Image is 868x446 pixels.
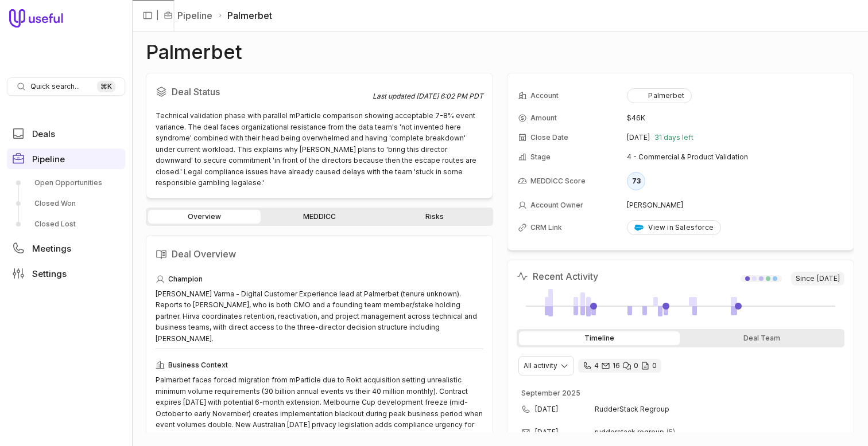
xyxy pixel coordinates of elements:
[595,428,664,437] span: rudderstack regroup
[666,428,675,437] span: 5 emails in thread
[530,152,551,162] span: Stage
[535,405,558,414] time: [DATE]
[530,201,583,210] span: Account Owner
[595,405,826,414] span: RudderStack Regroup
[263,210,375,224] a: MEDDICC
[7,263,125,284] a: Settings
[156,245,483,263] h2: Deal Overview
[519,331,680,345] div: Timeline
[627,172,645,190] div: 73
[373,92,483,101] div: Last updated
[416,92,483,100] time: [DATE] 6:02 PM PDT
[817,274,840,283] time: [DATE]
[634,91,684,100] div: Palmerbet
[146,45,242,59] h1: Palmerbet
[32,130,55,138] span: Deals
[530,91,559,100] span: Account
[7,215,125,233] a: Closed Lost
[627,220,721,235] a: View in Salesforce
[156,83,373,101] h2: Deal Status
[530,223,562,232] span: CRM Link
[156,374,483,441] div: Palmerbet faces forced migration from mParticle due to Rokt acquisition setting unrealistic minim...
[7,238,125,259] a: Meetings
[156,288,483,345] div: [PERSON_NAME] Varma - Digital Customer Experience lead at Palmerbet (tenure unknown). Reports to ...
[32,244,71,253] span: Meetings
[30,82,80,91] span: Quick search...
[139,7,156,24] button: Collapse sidebar
[654,133,693,142] span: 31 days left
[156,272,483,286] div: Champion
[627,133,650,142] time: [DATE]
[517,269,598,283] h2: Recent Activity
[578,359,661,373] div: 4 calls and 16 email threads
[627,109,843,127] td: $46K
[156,9,159,22] span: |
[634,223,714,232] div: View in Salesforce
[156,358,483,372] div: Business Context
[378,210,491,224] a: Risks
[7,194,125,213] a: Closed Won
[217,9,272,22] li: Palmerbet
[530,114,557,123] span: Amount
[682,331,843,345] div: Deal Team
[177,9,212,22] a: Pipeline
[97,81,115,92] kbd: ⌘ K
[32,269,67,278] span: Settings
[7,174,125,233] div: Pipeline submenu
[530,177,586,186] span: MEDDICC Score
[521,389,580,397] time: September 2025
[32,155,65,163] span: Pipeline
[148,210,261,224] a: Overview
[7,174,125,192] a: Open Opportunities
[7,148,125,169] a: Pipeline
[627,88,692,103] button: Palmerbet
[791,272,844,285] span: Since
[156,110,483,189] div: Technical validation phase with parallel mParticle comparison showing acceptable 7-8% event varia...
[627,148,843,166] td: 4 - Commercial & Product Validation
[530,133,568,142] span: Close Date
[535,428,558,437] time: [DATE]
[627,196,843,214] td: [PERSON_NAME]
[7,123,125,144] a: Deals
